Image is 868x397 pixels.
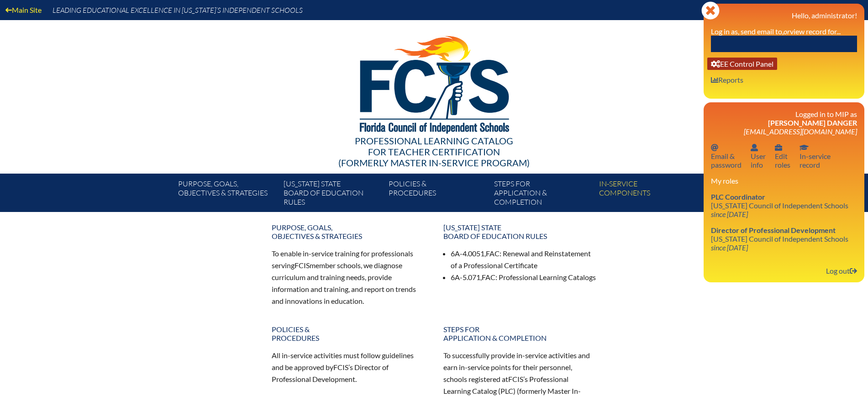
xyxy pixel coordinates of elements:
[707,74,747,86] a: User infoReports
[295,261,310,270] span: FCIS
[775,144,782,151] svg: User info
[2,4,45,16] a: Main Site
[711,226,836,234] span: Director of Professional Development
[340,20,528,145] img: FCISlogo221.eps
[784,27,790,36] i: or
[385,177,490,212] a: Policies &Procedures
[711,192,765,201] span: PLC Coordinator
[280,177,385,212] a: [US_STATE] StateBoard of Education rules
[711,110,857,136] h3: Logged in to MIP as
[711,144,718,151] svg: Email password
[482,273,495,281] span: FAC
[490,177,595,212] a: Steps forapplication & completion
[266,219,431,244] a: Purpose, goals,objectives & strategies
[711,210,748,218] i: since [DATE]
[438,321,602,346] a: Steps forapplication & completion
[768,118,857,127] span: [PERSON_NAME] Danger
[701,1,720,20] svg: Close
[174,177,279,212] a: Purpose, goals,objectives & strategies
[751,144,758,151] svg: User info
[707,141,745,171] a: Email passwordEmail &password
[333,363,348,371] span: FCIS
[771,141,794,171] a: User infoEditroles
[711,176,857,185] h3: My roles
[171,135,697,168] div: Professional Learning Catalog (formerly Master In-service Program)
[850,267,857,275] svg: Log out
[707,191,852,220] a: PLC Coordinator [US_STATE] Council of Independent Schools since [DATE]
[272,248,425,307] p: To enable in-service training for professionals serving member schools, we diagnose curriculum an...
[500,386,513,395] span: PLC
[796,141,834,171] a: In-service recordIn-servicerecord
[711,60,720,68] svg: User info
[711,11,857,20] h3: Hello, administrator!
[800,144,809,151] svg: In-service record
[711,27,841,36] label: Log in as, send email to, view record for...
[707,58,777,70] a: User infoEE Control Panel
[266,321,431,346] a: Policies &Procedures
[822,265,861,277] a: Log outLog out
[451,248,597,271] li: 6A-4.0051, : Renewal and Reinstatement of a Professional Certificate
[438,219,602,244] a: [US_STATE] StateBoard of Education rules
[747,141,769,171] a: User infoUserinfo
[368,146,500,157] span: for Teacher Certification
[707,224,852,254] a: Director of Professional Development [US_STATE] Council of Independent Schools since [DATE]
[711,243,748,252] i: since [DATE]
[486,249,500,258] span: FAC
[508,375,523,383] span: FCIS
[744,127,857,136] span: [EMAIL_ADDRESS][DOMAIN_NAME]
[272,349,425,385] p: All in-service activities must follow guidelines and be approved by ’s Director of Professional D...
[711,76,718,84] svg: User info
[451,271,597,283] li: 6A-5.071, : Professional Learning Catalogs
[595,177,700,212] a: In-servicecomponents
